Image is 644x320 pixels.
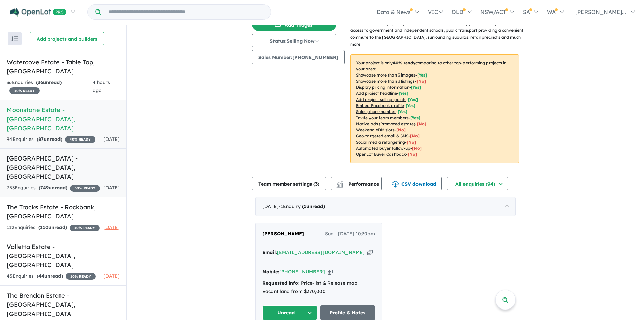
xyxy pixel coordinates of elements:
span: 40 % READY [65,136,95,143]
button: Unread [262,305,317,320]
button: Performance [331,177,382,190]
u: Weekend eDM slots [356,127,395,132]
span: 10 % READY [9,87,40,94]
img: bar-chart.svg [336,183,343,187]
a: [PHONE_NUMBER] [279,269,325,275]
span: [ No ] [416,79,426,84]
span: [No] [396,127,406,132]
span: [ Yes ] [399,91,408,96]
div: [DATE] [255,197,516,216]
div: Price-list & Release map, Vacant land from $370,000 [262,279,375,296]
span: Performance [337,181,379,187]
span: 1 [304,203,306,209]
span: 4 hours ago [93,79,110,93]
a: [EMAIL_ADDRESS][DOMAIN_NAME] [277,249,365,255]
strong: Mobile: [262,269,279,275]
p: Your project is only comparing to other top-performing projects in your area: - - - - - - - - - -... [350,54,519,163]
button: Team member settings (3) [252,177,326,190]
u: Social media retargeting [356,140,405,145]
span: 44 [38,273,44,279]
div: 112 Enquir ies [7,223,100,232]
input: Try estate name, suburb, builder or developer [102,5,269,19]
u: Geo-targeted email & SMS [356,133,408,138]
u: Invite your team members [356,115,409,120]
h5: The Tracks Estate - Rockbank , [GEOGRAPHIC_DATA] [7,202,120,221]
span: [No] [410,133,420,138]
strong: ( unread) [36,79,62,85]
button: Copy [367,249,373,256]
a: [PERSON_NAME] [262,230,304,238]
u: Automated buyer follow-up [356,146,410,151]
div: 94 Enquir ies [7,135,95,144]
span: [DATE] [103,185,120,191]
u: Embed Facebook profile [356,103,404,108]
u: Display pricing information [356,85,409,90]
span: [No] [417,121,426,126]
a: Profile & Notes [320,305,375,320]
button: Copy [328,268,333,275]
span: 30 % READY [70,185,100,192]
span: [ Yes ] [406,103,415,108]
span: [ Yes ] [410,115,420,120]
strong: Email: [262,249,277,255]
span: - 1 Enquir y [279,203,325,209]
u: Sales phone number [356,109,396,114]
button: Add projects and builders [30,32,104,45]
u: Native ads (Promoted estate) [356,121,415,126]
span: 36 [38,79,43,85]
span: [ Yes ] [417,72,427,78]
span: 3 [315,181,318,187]
span: 110 [40,224,48,230]
button: All enquiries (94) [447,177,508,190]
span: 10 % READY [66,273,96,280]
button: Sales Number:[PHONE_NUMBER] [252,50,345,64]
span: [ Yes ] [411,85,421,90]
img: line-chart.svg [337,181,343,185]
span: [ Yes ] [408,97,418,102]
div: 753 Enquir ies [7,184,100,192]
span: 10 % READY [70,225,100,231]
span: 87 [38,136,44,142]
img: sort.svg [11,36,18,41]
span: [ Yes ] [398,109,407,114]
span: [No] [408,152,417,157]
button: Status:Selling Now [252,34,336,47]
b: 40 % ready [393,60,415,65]
span: [PERSON_NAME]... [575,8,626,15]
img: download icon [392,181,399,188]
span: [PERSON_NAME] [262,231,304,237]
span: [DATE] [103,273,120,279]
h5: Watercove Estate - Table Top , [GEOGRAPHIC_DATA] [7,58,120,76]
img: Openlot PRO Logo White [10,8,66,17]
div: 45 Enquir ies [7,272,96,280]
h5: Moonstone Estate - [GEOGRAPHIC_DATA] , [GEOGRAPHIC_DATA] [7,105,120,133]
strong: Requested info: [262,280,300,286]
span: [No] [407,140,416,145]
span: 749 [40,185,49,191]
strong: ( unread) [37,273,63,279]
u: Add project selling-points [356,97,406,102]
u: OpenLot Buyer Cashback [356,152,406,157]
p: - An array of opportunity with the last remaining lots expected to title Q4 this year, the estate... [350,13,524,48]
strong: ( unread) [38,224,67,230]
div: 36 Enquir ies [7,79,93,95]
strong: ( unread) [37,136,62,142]
strong: ( unread) [302,203,325,209]
h5: [GEOGRAPHIC_DATA] - [GEOGRAPHIC_DATA] , [GEOGRAPHIC_DATA] [7,154,120,181]
h5: The Brendon Estate - [GEOGRAPHIC_DATA] , [GEOGRAPHIC_DATA] [7,291,120,318]
strong: ( unread) [39,185,67,191]
u: Add project headline [356,91,397,96]
button: CSV download [387,177,442,190]
h5: Valletta Estate - [GEOGRAPHIC_DATA] , [GEOGRAPHIC_DATA] [7,242,120,270]
span: [No] [412,146,422,151]
u: Showcase more than 3 images [356,72,415,78]
u: Showcase more than 3 listings [356,79,415,84]
span: [DATE] [103,224,120,230]
span: [DATE] [103,136,120,142]
span: Sun - [DATE] 10:30pm [325,230,375,238]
